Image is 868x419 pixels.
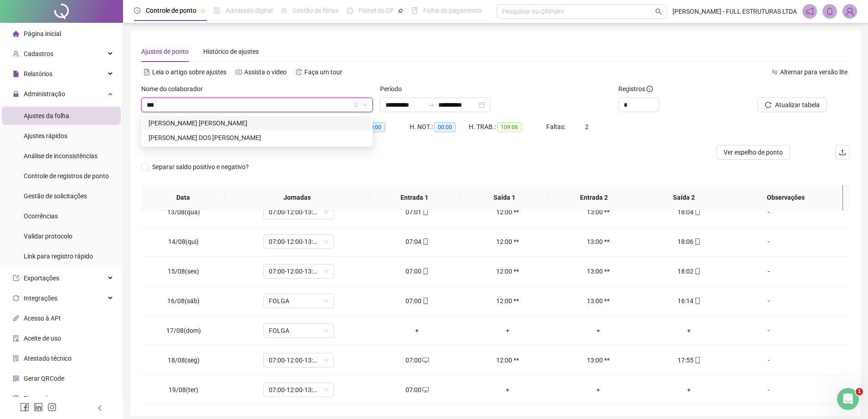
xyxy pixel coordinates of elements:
[269,235,329,248] span: 07:00-12:00-13:00-17:00
[379,326,455,336] div: +
[143,130,371,145] div: LUIZ DOS SANTOS SILVA
[269,324,329,337] span: FOLGA
[651,385,727,395] div: +
[24,112,69,119] span: Ajustes da folha
[837,388,859,410] iframe: Intercom live chat
[421,387,429,393] span: desktop
[24,375,64,382] span: Gerar QRCode
[214,7,220,14] span: file-done
[724,147,783,157] span: Ver espelho de ponto
[427,101,435,109] span: to
[168,238,199,245] span: 14/08(qui)
[13,375,19,382] span: qrcode
[655,8,662,15] span: search
[24,395,53,402] span: Financeiro
[20,403,29,412] span: facebook
[379,355,455,365] div: 07:00
[651,355,727,365] div: 17:55
[146,7,196,14] span: Controle de ponto
[742,237,796,247] div: -
[826,7,834,16] span: bell
[24,70,52,78] span: Relatórios
[143,116,371,130] div: LUIS SILVA SANTOS
[427,101,435,109] span: swap-right
[693,298,701,304] span: mobile
[359,7,394,14] span: Painel do DP
[134,7,140,14] span: clock-circle
[141,84,209,94] label: Nome do colaborador
[560,385,637,395] div: +
[24,90,65,98] span: Administração
[13,275,19,281] span: export
[24,50,53,57] span: Cadastros
[651,207,727,217] div: 18:04
[34,403,43,412] span: linkedin
[13,51,19,57] span: user-add
[806,7,814,16] span: notification
[13,335,19,341] span: audit
[203,48,259,55] span: Histórico de ajustes
[379,296,455,306] div: 07:00
[434,122,456,132] span: 00:00
[141,48,189,55] span: Ajustes de ponto
[13,315,19,321] span: api
[771,69,778,75] span: swap
[843,5,857,18] img: 71489
[13,295,19,301] span: sync
[398,8,403,14] span: pushpin
[225,185,370,210] th: Jornadas
[152,68,226,76] span: Leia o artigo sobre ajustes
[13,71,19,77] span: file
[469,122,546,132] div: H. TRAB.:
[13,31,19,37] span: home
[693,209,701,215] span: mobile
[24,233,72,240] span: Validar protocolo
[226,7,272,14] span: Admissão digital
[269,205,329,219] span: 07:00-12:00-13:00-17:00
[244,68,287,76] span: Assista o vídeo
[167,208,200,216] span: 13/08(qua)
[742,385,796,395] div: -
[651,237,727,247] div: 18:06
[639,185,729,210] th: Saída 2
[780,68,847,76] span: Alternar para versão lite
[353,102,359,108] span: filter
[24,30,61,37] span: Página inicial
[304,68,342,76] span: Faça um tour
[421,298,429,304] span: mobile
[167,297,200,305] span: 16/08(sáb)
[742,355,796,365] div: -
[379,385,455,395] div: 07:00
[856,388,863,395] span: 1
[350,122,410,132] div: HE 3:
[24,172,109,180] span: Controle de registros de ponto
[269,264,329,278] span: 07:00-12:00-13:00-16:00
[281,7,287,14] span: sun
[585,123,589,130] span: 2
[13,91,19,97] span: lock
[269,294,329,308] span: FOLGA
[470,326,546,336] div: +
[200,8,205,14] span: pushpin
[362,102,368,108] span: down
[141,185,225,210] th: Data
[470,385,546,395] div: +
[379,207,455,217] div: 07:01
[421,238,429,245] span: mobile
[421,268,429,274] span: mobile
[24,295,57,302] span: Integrações
[24,212,58,220] span: Ocorrências
[169,386,198,393] span: 19/08(ter)
[411,7,418,14] span: book
[647,86,653,92] span: info-circle
[379,266,455,276] div: 07:00
[651,266,727,276] div: 18:02
[149,133,365,143] div: [PERSON_NAME] DOS [PERSON_NAME]
[618,84,653,94] span: Registros
[168,357,200,364] span: 18/08(seg)
[765,102,771,108] span: reload
[742,296,796,306] div: -
[549,185,639,210] th: Entrada 2
[421,209,429,215] span: mobile
[168,268,199,275] span: 15/08(sex)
